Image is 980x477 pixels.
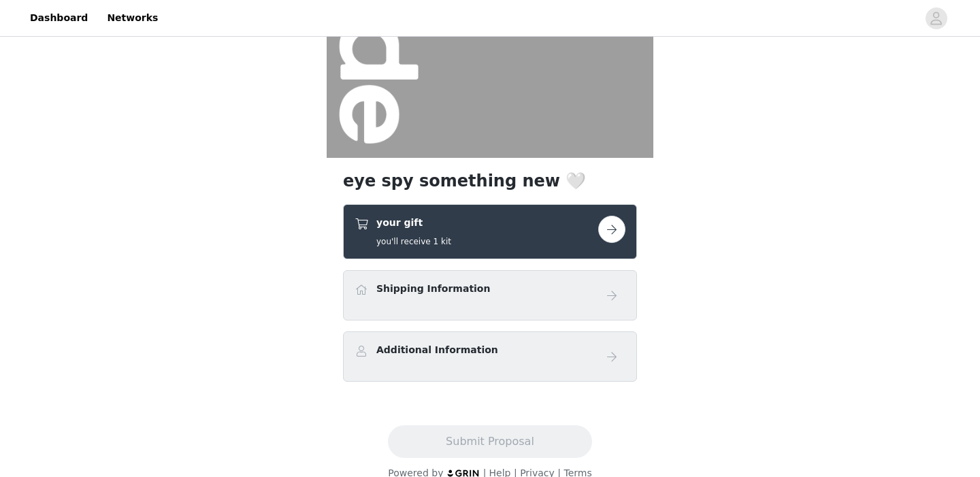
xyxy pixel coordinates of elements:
h5: you'll receive 1 kit [376,235,451,248]
div: Additional Information [343,331,637,382]
a: Dashboard [22,3,96,33]
div: avatar [930,7,943,29]
h1: eye spy something new 🤍 [343,169,637,193]
a: Networks [99,3,166,33]
h4: Additional Information [376,343,498,357]
h4: your gift [376,216,451,230]
button: Submit Proposal [388,425,591,458]
div: Shipping Information [343,270,637,320]
h4: Shipping Information [376,282,490,296]
div: your gift [343,204,637,259]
